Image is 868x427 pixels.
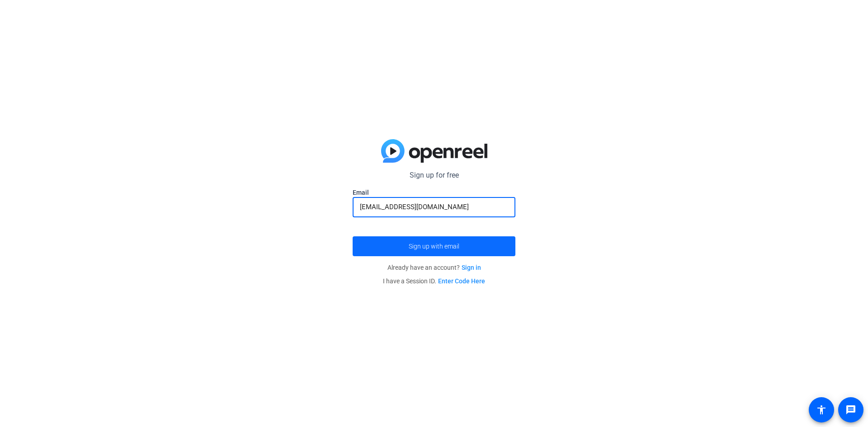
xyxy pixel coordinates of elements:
label: Email [353,188,515,197]
img: blue-gradient.svg [381,139,487,163]
mat-icon: message [845,404,856,415]
input: Enter Email Address [360,202,508,212]
a: Enter Code Here [438,277,485,285]
p: Sign up for free [353,170,515,181]
span: I have a Session ID. [383,277,485,285]
button: Sign up with email [353,236,515,256]
mat-icon: accessibility [816,404,827,415]
a: Sign in [462,264,481,271]
span: Already have an account? [387,264,481,271]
